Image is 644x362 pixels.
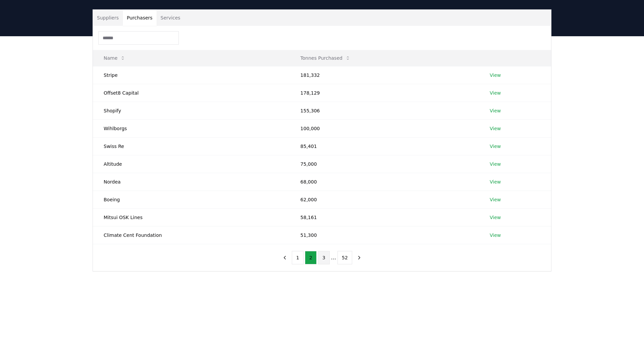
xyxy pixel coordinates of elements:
button: next page [354,251,365,264]
td: Shopify [93,102,290,119]
button: previous page [279,251,290,264]
td: 75,000 [290,155,479,173]
a: View [490,72,501,79]
td: Wihlborgs [93,119,290,137]
a: View [490,214,501,221]
button: Tonnes Purchased [295,51,356,65]
td: 62,000 [290,191,479,208]
td: 51,300 [290,226,479,244]
td: Swiss Re [93,137,290,155]
td: Mitsui OSK Lines [93,208,290,226]
td: 85,401 [290,137,479,155]
button: 3 [318,251,330,264]
td: 68,000 [290,173,479,191]
button: 1 [292,251,304,264]
td: 58,161 [290,208,479,226]
a: View [490,107,501,114]
a: View [490,90,501,96]
td: Altitude [93,155,290,173]
button: 52 [337,251,352,264]
a: View [490,161,501,167]
li: ... [331,254,336,262]
button: Purchasers [123,10,157,26]
a: View [490,143,501,150]
td: 155,306 [290,102,479,119]
td: Nordea [93,173,290,191]
button: Suppliers [93,10,123,26]
button: Name [98,51,131,65]
button: 2 [305,251,317,264]
td: Boeing [93,191,290,208]
td: 178,129 [290,84,479,102]
td: Offset8 Capital [93,84,290,102]
button: Services [157,10,184,26]
a: View [490,125,501,132]
td: Stripe [93,66,290,84]
a: View [490,178,501,185]
td: 100,000 [290,119,479,137]
a: View [490,196,501,203]
td: Climate Cent Foundation [93,226,290,244]
td: 181,332 [290,66,479,84]
a: View [490,232,501,239]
